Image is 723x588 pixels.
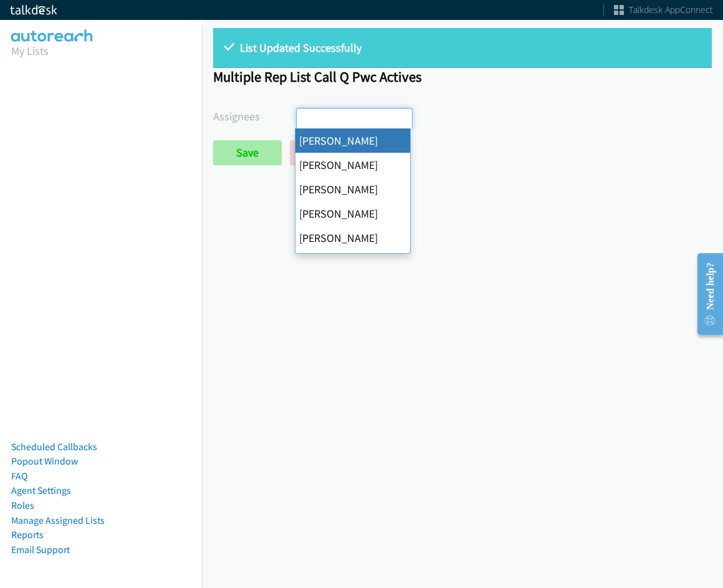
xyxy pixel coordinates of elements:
[11,544,70,556] a: Email Support
[224,39,701,56] p: List Updated Successfully
[213,140,282,165] input: Save
[11,455,78,467] a: Popout Window
[295,201,410,226] li: [PERSON_NAME]
[295,128,410,153] li: [PERSON_NAME]
[213,68,712,85] h1: Multiple Rep List Call Q Pwc Actives
[687,244,723,344] iframe: Resource Center
[295,177,410,201] li: [PERSON_NAME]
[11,441,97,453] a: Scheduled Callbacks
[11,470,27,482] a: FAQ
[213,108,296,125] label: Assignees
[295,153,410,177] li: [PERSON_NAME]
[295,250,410,274] li: [PERSON_NAME]
[614,4,713,16] a: Talkdesk AppConnect
[11,499,34,511] a: Roles
[290,140,359,165] a: Back
[11,484,71,496] a: Agent Settings
[11,529,44,541] a: Reports
[11,44,49,58] a: My Lists
[295,226,410,250] li: [PERSON_NAME]
[11,514,105,526] a: Manage Assigned Lists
